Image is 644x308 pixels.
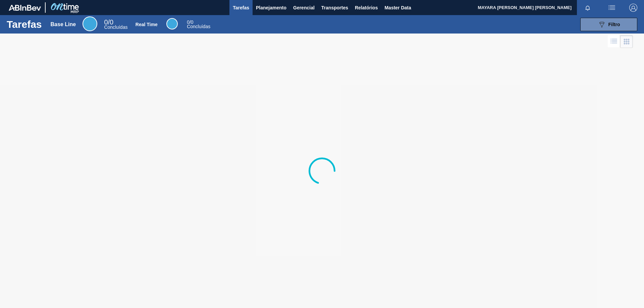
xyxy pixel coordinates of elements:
[321,4,348,12] span: Transportes
[577,3,598,12] button: Notificações
[233,4,249,12] span: Tarefas
[187,20,210,29] div: Real Time
[9,5,41,11] img: TNhmsLtSVTkK8tSr43FrP2fwEKptu5GPRR3wAAAABJRU5ErkJggg==
[136,22,158,27] div: Real Time
[166,18,178,29] div: Real Time
[104,24,127,30] span: Concluídas
[608,4,616,12] img: userActions
[104,18,113,26] span: / 0
[187,24,210,29] span: Concluídas
[83,16,97,31] div: Base Line
[629,4,637,12] img: Logout
[608,22,620,27] span: Filtro
[293,4,315,12] span: Gerencial
[187,19,190,25] span: 0
[7,20,42,28] h1: Tarefas
[355,4,378,12] span: Relatórios
[580,18,637,31] button: Filtro
[104,19,127,29] div: Base Line
[104,18,108,26] span: 0
[187,19,193,25] span: / 0
[256,4,286,12] span: Planejamento
[384,4,411,12] span: Master Data
[51,21,76,27] div: Base Line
